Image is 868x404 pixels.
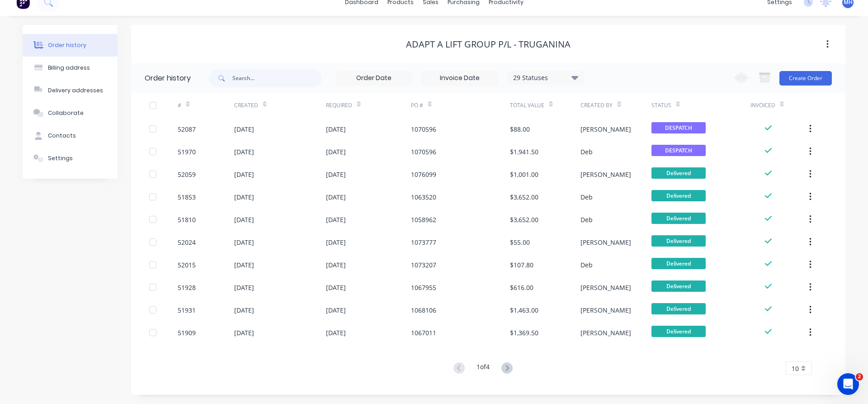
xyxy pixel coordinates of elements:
span: Delivered [651,258,706,269]
div: Collaborate [48,109,84,117]
div: [DATE] [234,328,254,337]
span: Delivered [651,167,706,179]
div: [DATE] [234,305,254,315]
div: Created [234,101,258,109]
div: 52015 [178,260,196,270]
div: [PERSON_NAME] [580,283,631,292]
div: $1,463.00 [510,305,538,315]
div: Total Value [510,93,580,118]
div: $1,001.00 [510,170,538,179]
div: Invoiced [750,101,775,109]
span: DESPATCH [651,122,706,133]
div: [PERSON_NAME] [580,305,631,315]
span: Delivered [651,235,706,247]
div: [DATE] [234,170,254,179]
div: [DATE] [326,192,346,202]
div: $88.00 [510,124,530,134]
div: [DATE] [326,238,346,247]
div: PO # [411,93,510,118]
div: Delivery addresses [48,86,103,95]
div: 1070596 [411,147,436,157]
div: $1,369.50 [510,328,538,337]
div: [DATE] [326,305,346,315]
div: Deb [580,147,593,157]
span: Delivered [651,303,706,314]
div: Created [234,93,326,118]
span: Delivered [651,213,706,224]
div: 51928 [178,283,196,292]
span: Delivered [651,280,706,292]
button: Billing address [23,57,118,79]
div: [DATE] [234,192,254,202]
div: [DATE] [234,215,254,224]
button: Contacts [23,124,118,147]
div: [DATE] [234,260,254,270]
div: Invoiced [750,93,807,118]
div: Status [651,101,671,109]
div: 1058962 [411,215,436,224]
div: PO # [411,101,423,109]
div: 1073207 [411,260,436,270]
div: Deb [580,192,593,202]
div: 1067011 [411,328,436,337]
div: 1073777 [411,238,436,247]
div: [DATE] [234,147,254,157]
div: [PERSON_NAME] [580,124,631,134]
span: 10 [792,364,799,373]
div: [DATE] [234,124,254,134]
div: $3,652.00 [510,192,538,202]
div: [DATE] [326,328,346,337]
button: Delivery addresses [23,79,118,102]
div: ADAPT A LIFT GROUP P/L - TRUGANINA [406,39,571,50]
div: 1 of 4 [476,362,490,375]
button: Settings [23,147,118,170]
button: Order history [23,34,118,57]
div: # [178,93,234,118]
div: 51931 [178,305,196,315]
div: $3,652.00 [510,215,538,224]
div: Order history [145,73,191,84]
div: [PERSON_NAME] [580,328,631,337]
div: 1070596 [411,124,436,134]
div: Billing address [48,64,90,72]
span: Delivered [651,190,706,201]
iframe: Intercom live chat [837,373,859,395]
div: Required [326,93,411,118]
div: [DATE] [326,147,346,157]
div: $55.00 [510,238,530,247]
div: [DATE] [326,260,346,270]
div: [DATE] [326,124,346,134]
div: Created By [580,93,651,118]
div: [DATE] [234,283,254,292]
span: 2 [856,373,863,380]
span: DESPATCH [651,145,706,156]
div: Status [651,93,750,118]
div: [DATE] [326,170,346,179]
div: 1068106 [411,305,436,315]
div: 1076099 [411,170,436,179]
div: 52024 [178,238,196,247]
div: [PERSON_NAME] [580,238,631,247]
button: Create Order [779,71,832,86]
input: Search... [232,69,322,87]
div: Contacts [48,132,76,140]
div: [DATE] [326,283,346,292]
div: $616.00 [510,283,533,292]
div: Created By [580,101,613,109]
div: Total Value [510,101,544,109]
div: 51909 [178,328,196,337]
div: $107.80 [510,260,533,270]
input: Invoice Date [422,71,498,85]
button: Collaborate [23,102,118,124]
input: Order Date [336,71,412,85]
div: [DATE] [326,215,346,224]
div: 51810 [178,215,196,224]
div: Deb [580,260,593,270]
div: # [178,101,181,109]
div: 51853 [178,192,196,202]
div: 52059 [178,170,196,179]
div: 1067955 [411,283,436,292]
div: 51970 [178,147,196,157]
div: Settings [48,154,73,162]
div: 52087 [178,124,196,134]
